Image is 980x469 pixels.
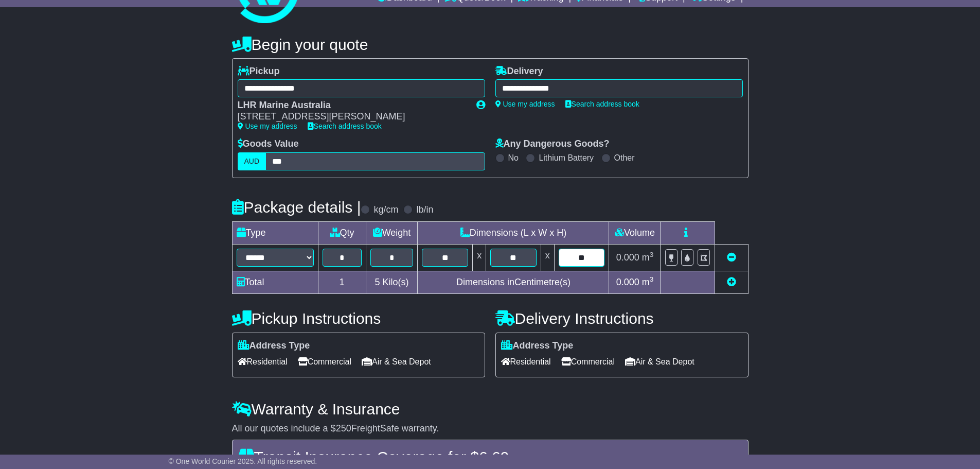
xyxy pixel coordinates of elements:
[642,277,654,287] span: m
[479,448,509,465] span: 6.69
[169,457,317,465] span: © One World Courier 2025. All rights reserved.
[609,221,661,244] td: Volume
[495,310,749,327] h4: Delivery Instructions
[375,277,380,287] span: 5
[727,277,736,287] a: Add new item
[238,152,266,170] label: AUD
[232,221,318,244] td: Type
[362,354,431,370] span: Air & Sea Depot
[495,138,610,150] label: Any Dangerous Goods?
[232,36,749,53] h4: Begin your quote
[418,271,609,293] td: Dimensions in Centimetre(s)
[541,244,554,271] td: x
[495,66,543,77] label: Delivery
[473,244,486,271] td: x
[373,204,398,216] label: kg/cm
[238,111,466,123] div: [STREET_ADDRESS][PERSON_NAME]
[614,153,635,163] label: Other
[232,401,749,418] h4: Warranty & Insurance
[508,153,519,163] label: No
[495,100,555,108] a: Use my address
[238,122,297,130] a: Use my address
[616,277,639,287] span: 0.000
[625,354,694,370] span: Air & Sea Depot
[232,310,485,327] h4: Pickup Instructions
[336,423,351,433] span: 250
[238,354,288,370] span: Residential
[416,204,433,216] label: lb/in
[650,251,654,258] sup: 3
[561,354,615,370] span: Commercial
[501,340,574,352] label: Address Type
[642,252,654,263] span: m
[539,153,594,163] label: Lithium Battery
[318,271,366,293] td: 1
[418,221,609,244] td: Dimensions (L x W x H)
[232,271,318,293] td: Total
[238,100,466,111] div: LHR Marine Australia
[501,354,551,370] span: Residential
[727,252,736,263] a: Remove this item
[650,275,654,283] sup: 3
[232,199,361,216] h4: Package details |
[616,252,639,263] span: 0.000
[232,423,749,435] div: All our quotes include a $ FreightSafe warranty.
[298,354,351,370] span: Commercial
[238,66,280,77] label: Pickup
[366,221,418,244] td: Weight
[238,138,299,150] label: Goods Value
[308,122,382,130] a: Search address book
[318,221,366,244] td: Qty
[238,340,310,352] label: Address Type
[239,448,742,465] h4: Transit Insurance Coverage for $
[366,271,418,293] td: Kilo(s)
[565,100,639,108] a: Search address book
